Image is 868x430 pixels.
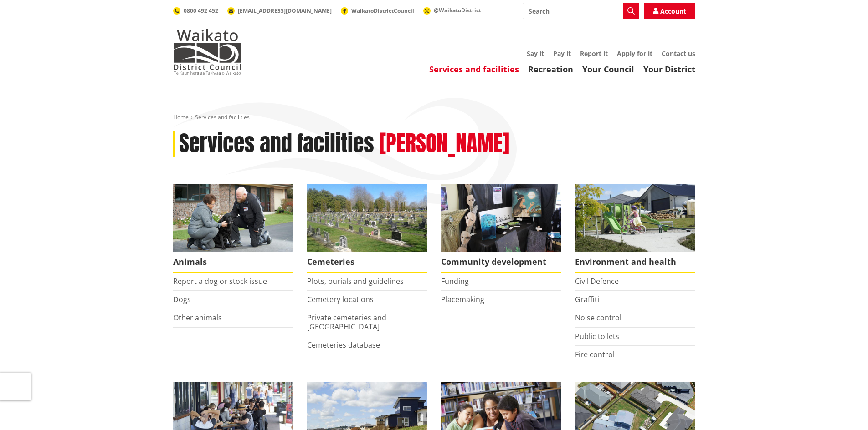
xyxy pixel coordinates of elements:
[307,252,427,273] span: Cemeteries
[173,114,695,121] nav: breadcrumb
[379,131,509,157] h2: [PERSON_NAME]
[184,7,218,15] span: 0800 492 452
[575,331,619,341] a: Public toilets
[527,49,544,58] a: Say it
[553,49,571,58] a: Pay it
[429,64,519,75] a: Services and facilities
[575,294,599,304] a: Graffiti
[307,340,380,350] a: Cemeteries database
[441,184,561,273] a: Matariki Travelling Suitcase Art Exhibition Community development
[644,3,695,19] a: Account
[643,64,695,75] a: Your District
[523,3,639,19] input: Search input
[341,7,414,15] a: WaikatoDistrictCouncil
[575,184,695,252] img: New housing in Pokeno
[441,252,561,273] span: Community development
[575,276,619,286] a: Civil Defence
[195,113,250,121] span: Services and facilities
[617,49,652,58] a: Apply for it
[173,7,218,15] a: 0800 492 452
[423,6,481,14] a: @WaikatoDistrict
[173,276,267,286] a: Report a dog or stock issue
[528,64,573,75] a: Recreation
[227,7,332,15] a: [EMAIL_ADDRESS][DOMAIN_NAME]
[441,184,561,252] img: Matariki Travelling Suitcase Art Exhibition
[173,113,189,121] a: Home
[173,252,293,273] span: Animals
[662,49,695,58] a: Contact us
[173,29,241,75] img: Waikato District Council - Te Kaunihera aa Takiwaa o Waikato
[441,294,484,304] a: Placemaking
[307,313,386,331] a: Private cemeteries and [GEOGRAPHIC_DATA]
[575,252,695,273] span: Environment and health
[173,184,293,252] img: Animal Control
[307,184,427,273] a: Huntly Cemetery Cemeteries
[307,276,404,286] a: Plots, burials and guidelines
[173,313,222,323] a: Other animals
[173,184,293,273] a: Waikato District Council Animal Control team Animals
[575,349,615,359] a: Fire control
[307,184,427,252] img: Huntly Cemetery
[173,294,191,304] a: Dogs
[580,49,608,58] a: Report it
[307,294,374,304] a: Cemetery locations
[575,313,621,323] a: Noise control
[351,7,414,15] span: WaikatoDistrictCouncil
[582,64,634,75] a: Your Council
[434,6,481,14] span: @WaikatoDistrict
[575,184,695,273] a: New housing in Pokeno Environment and health
[238,7,332,15] span: [EMAIL_ADDRESS][DOMAIN_NAME]
[441,276,469,286] a: Funding
[179,131,374,157] h1: Services and facilities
